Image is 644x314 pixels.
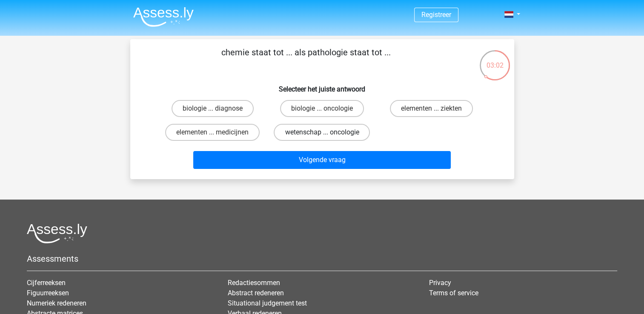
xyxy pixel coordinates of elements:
img: Assessly logo [27,223,87,243]
h6: Selecteer het juiste antwoord [144,78,501,93]
h5: Assessments [27,254,617,264]
a: Numeriek redeneren [27,299,86,307]
a: Privacy [429,279,451,287]
p: chemie staat tot ... als pathologie staat tot ... [144,46,469,71]
img: Assessly [133,7,194,27]
a: Abstract redeneren [228,289,284,297]
a: Cijferreeksen [27,279,66,287]
button: Volgende vraag [193,151,451,169]
a: Redactiesommen [228,279,280,287]
a: Registreer [421,11,451,19]
label: biologie ... oncologie [280,100,364,117]
a: Terms of service [429,289,478,297]
a: Situational judgement test [228,299,307,307]
label: elementen ... medicijnen [165,124,260,141]
div: 03:02 [479,49,511,71]
label: wetenschap ... oncologie [274,124,370,141]
label: biologie ... diagnose [172,100,254,117]
label: elementen ... ziekten [390,100,473,117]
a: Figuurreeksen [27,289,69,297]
